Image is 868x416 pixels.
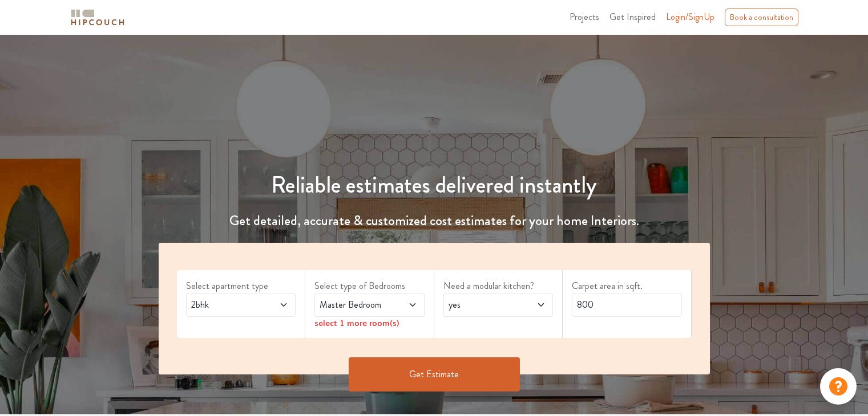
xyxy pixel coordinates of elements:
div: select 1 more room(s) [314,317,425,329]
span: 2bhk [189,298,264,312]
label: Need a modular kitchen? [443,279,554,293]
label: Carpet area in sqft. [572,279,682,293]
span: Get Inspired [609,10,656,23]
div: Book a consultation [725,9,798,26]
label: Select type of Bedrooms [314,279,425,293]
label: Select apartment type [186,279,296,293]
button: Get Estimate [349,357,520,391]
h1: Reliable estimates delivered instantly [152,172,717,199]
input: Enter area sqft [572,293,682,317]
span: logo-horizontal.svg [69,5,126,30]
span: Login/SignUp [666,10,714,23]
img: logo-horizontal.svg [69,7,126,27]
span: Master Bedroom [317,298,392,312]
h4: Get detailed, accurate & customized cost estimates for your home Interiors. [152,213,717,229]
span: yes [446,298,521,312]
span: Projects [570,10,599,23]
